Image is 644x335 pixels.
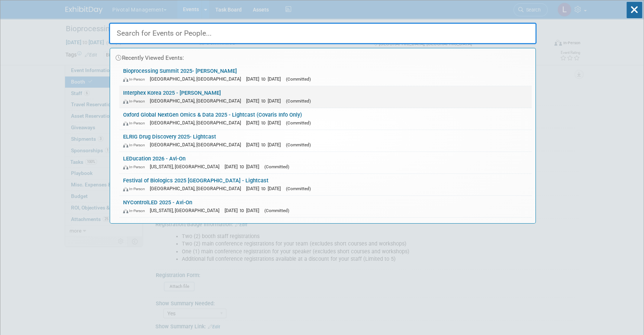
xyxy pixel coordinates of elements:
span: (Committed) [286,186,311,191]
span: [DATE] to [DATE] [246,142,284,147]
span: [GEOGRAPHIC_DATA], [GEOGRAPHIC_DATA] [150,120,245,126]
a: LEDucation 2026 - Avi-On In-Person [US_STATE], [GEOGRAPHIC_DATA] [DATE] to [DATE] (Committed) [119,152,532,173]
a: Oxford Global NextGen Omics & Data 2025 - Lightcast (Covaris Info Only) In-Person [GEOGRAPHIC_DAT... [119,108,532,130]
span: (Committed) [286,77,311,82]
span: [GEOGRAPHIC_DATA], [GEOGRAPHIC_DATA] [150,76,245,82]
span: [GEOGRAPHIC_DATA], [GEOGRAPHIC_DATA] [150,142,245,147]
span: [DATE] to [DATE] [225,208,263,213]
span: In-Person [123,208,148,213]
a: NYControlLED 2025 - Avi-On In-Person [US_STATE], [GEOGRAPHIC_DATA] [DATE] to [DATE] (Committed) [119,196,532,217]
span: In-Person [123,77,148,82]
span: [DATE] to [DATE] [246,76,284,82]
span: [GEOGRAPHIC_DATA], [GEOGRAPHIC_DATA] [150,98,245,104]
span: [DATE] to [DATE] [246,98,284,104]
a: Bioprocessing Summit 2025- [PERSON_NAME] In-Person [GEOGRAPHIC_DATA], [GEOGRAPHIC_DATA] [DATE] to... [119,64,532,86]
span: In-Person [123,121,148,126]
a: Festival of Biologics 2025 [GEOGRAPHIC_DATA] - Lightcast In-Person [GEOGRAPHIC_DATA], [GEOGRAPHIC... [119,174,532,195]
span: [DATE] to [DATE] [225,164,263,169]
span: (Committed) [286,142,311,147]
span: (Committed) [286,120,311,126]
input: Search for Events or People... [109,23,537,44]
span: [DATE] to [DATE] [246,186,284,191]
span: In-Person [123,143,148,147]
span: In-Person [123,186,148,191]
div: Recently Viewed Events: [114,48,532,64]
span: In-Person [123,99,148,104]
span: In-Person [123,165,148,169]
span: (Committed) [264,164,289,169]
span: [US_STATE], [GEOGRAPHIC_DATA] [150,208,223,213]
a: Interphex Korea 2025 - [PERSON_NAME] In-Person [GEOGRAPHIC_DATA], [GEOGRAPHIC_DATA] [DATE] to [DA... [119,86,532,108]
span: [DATE] to [DATE] [246,120,284,126]
span: [US_STATE], [GEOGRAPHIC_DATA] [150,164,223,169]
a: ELRIG Drug Discovery 2025- Lightcast In-Person [GEOGRAPHIC_DATA], [GEOGRAPHIC_DATA] [DATE] to [DA... [119,130,532,152]
span: (Committed) [286,98,311,104]
span: [GEOGRAPHIC_DATA], [GEOGRAPHIC_DATA] [150,186,245,191]
span: (Committed) [264,208,289,213]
